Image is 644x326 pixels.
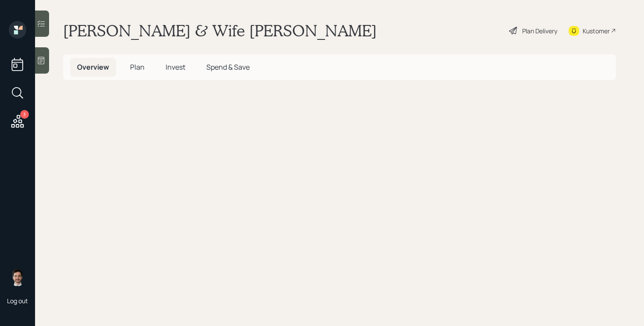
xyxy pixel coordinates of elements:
span: Plan [130,62,145,72]
span: Invest [166,62,185,72]
div: Kustomer [583,26,610,35]
img: jonah-coleman-headshot.png [9,269,26,286]
div: Plan Delivery [522,26,557,35]
div: Log out [7,297,28,305]
div: 3 [20,110,29,119]
span: Spend & Save [206,62,250,72]
span: Overview [77,62,109,72]
h1: [PERSON_NAME] & Wife [PERSON_NAME] [63,21,377,40]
